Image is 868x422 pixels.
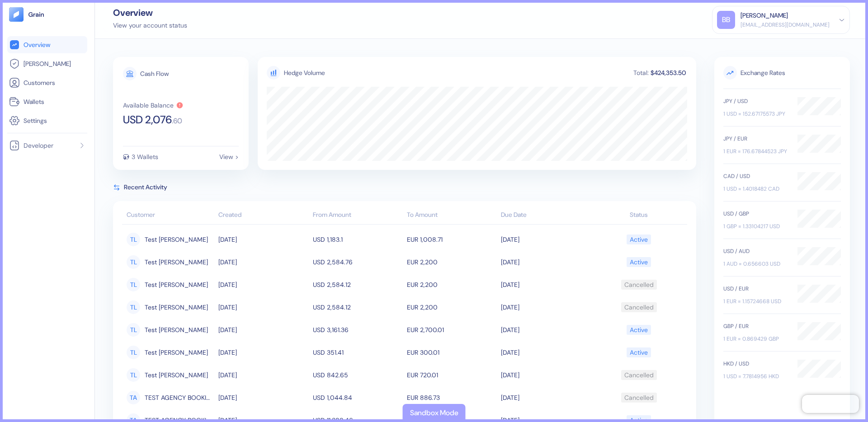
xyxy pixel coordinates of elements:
div: View your account status [113,21,187,30]
a: Overview [9,39,85,50]
th: From Amount [311,206,405,225]
a: [PERSON_NAME] [9,58,85,69]
div: USD / EUR [723,285,788,293]
td: [DATE] [499,386,593,409]
td: USD 842.65 [311,364,405,386]
span: USD 2,076 [123,114,172,125]
div: Overview [113,8,187,17]
div: TA [127,391,140,404]
td: USD 1,044.84 [311,386,405,409]
td: [DATE] [216,364,310,386]
div: [EMAIL_ADDRESS][DOMAIN_NAME] [741,21,830,29]
td: USD 2,584.12 [311,296,405,319]
div: Hedge Volume [284,68,325,78]
div: USD / AUD [723,247,788,255]
button: Available Balance [123,102,184,109]
div: Cancelled [624,367,654,383]
div: JPY / EUR [723,135,788,143]
span: TEST AGENCY BOOKING [145,390,214,405]
td: [DATE] [216,273,310,296]
td: [DATE] [216,251,310,273]
div: TL [127,323,140,337]
td: EUR 2,700.01 [405,319,499,341]
div: 1 EUR = 176.67844523 JPY [723,147,788,155]
td: USD 1,183.1 [311,228,405,251]
div: $424,353.50 [650,70,687,76]
span: Test Leo Abreu [145,277,208,292]
div: TL [127,300,140,314]
div: Sandbox Mode [410,408,458,418]
td: EUR 1,008.71 [405,228,499,251]
span: . 60 [172,117,182,125]
a: Settings [9,115,85,126]
div: TL [127,255,140,269]
td: [DATE] [499,296,593,319]
th: To Amount [405,206,499,225]
div: Cancelled [624,300,654,315]
td: [DATE] [499,364,593,386]
td: EUR 2,200 [405,273,499,296]
td: [DATE] [216,228,310,251]
div: TL [127,346,140,359]
span: Test Leo Abreu [145,345,208,360]
div: 1 GBP = 1.33104217 USD [723,222,788,230]
div: Active [630,254,648,270]
div: 1 USD = 152.67175573 JPY [723,110,788,118]
span: Settings [24,116,47,125]
th: Customer [122,206,216,225]
div: Cash Flow [140,70,169,77]
div: 1 USD = 7.7814956 HKD [723,372,788,380]
div: 1 EUR = 0.869429 GBP [723,335,788,343]
td: [DATE] [216,319,310,341]
div: Cancelled [624,277,654,292]
td: [DATE] [216,296,310,319]
td: [DATE] [499,228,593,251]
div: Status [595,210,683,220]
td: USD 351.41 [311,341,405,364]
div: JPY / USD [723,97,788,105]
div: Active [630,232,648,247]
span: Customers [24,78,55,87]
div: Total: [632,70,650,76]
td: EUR 2,200 [405,251,499,273]
td: [DATE] [216,341,310,364]
div: 3 Wallets [132,154,158,160]
div: Active [630,322,648,338]
div: BB [717,11,735,29]
iframe: Chatra live chat [802,395,859,413]
span: Developer [24,141,53,150]
span: Test Leo Abreu [145,254,208,270]
div: Cancelled [624,390,654,405]
a: Customers [9,77,85,88]
div: 1 AUD = 0.656603 USD [723,260,788,268]
span: Recent Activity [124,183,167,192]
td: [DATE] [499,319,593,341]
a: Wallets [9,96,85,107]
td: EUR 300.01 [405,341,499,364]
th: Created [216,206,310,225]
div: USD / GBP [723,210,788,218]
th: Due Date [499,206,593,225]
td: [DATE] [499,273,593,296]
span: Exchange Rates [723,66,841,80]
div: View > [219,154,239,160]
img: logo [28,11,45,18]
span: Test Leo Abreu [145,300,208,315]
td: [DATE] [216,386,310,409]
span: Test Leo Abreu [145,232,208,247]
div: [PERSON_NAME] [741,11,788,20]
td: USD 3,161.36 [311,319,405,341]
span: Wallets [24,97,44,106]
div: CAD / USD [723,172,788,180]
td: USD 2,584.12 [311,273,405,296]
td: EUR 2,200 [405,296,499,319]
div: TL [127,233,140,246]
div: TL [127,368,140,382]
div: 1 USD = 1.4018482 CAD [723,185,788,193]
td: USD 2,584.76 [311,251,405,273]
div: HKD / USD [723,360,788,368]
div: Active [630,345,648,360]
span: Test Leo Abreu [145,367,208,383]
span: [PERSON_NAME] [24,59,71,68]
span: Test Leo Abreu [145,322,208,338]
